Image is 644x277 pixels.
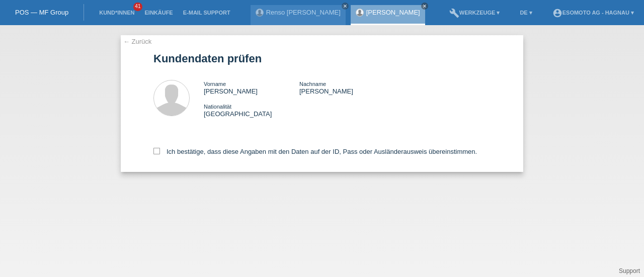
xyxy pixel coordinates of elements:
[515,10,537,16] a: DE ▾
[444,10,505,16] a: buildWerkzeuge ▾
[123,38,151,45] a: ← Zurück
[421,3,428,10] a: close
[153,148,477,155] label: Ich bestätige, dass diese Angaben mit den Daten auf der ID, Pass oder Ausländerausweis übereinsti...
[153,52,491,65] h1: Kundendaten prüfen
[204,81,226,87] span: Vorname
[366,9,420,16] a: [PERSON_NAME]
[94,10,139,16] a: Kund*innen
[449,8,459,18] i: build
[266,9,341,16] a: Renso [PERSON_NAME]
[204,103,299,118] div: [GEOGRAPHIC_DATA]
[299,81,326,87] span: Nachname
[15,9,68,16] a: POS — MF Group
[133,3,142,11] span: 41
[204,80,299,95] div: [PERSON_NAME]
[552,8,562,18] i: account_circle
[139,10,178,16] a: Einkäufe
[422,4,427,9] i: close
[299,80,395,95] div: [PERSON_NAME]
[547,10,639,16] a: account_circleEsomoto AG - Hagnau ▾
[342,3,349,10] a: close
[178,10,235,16] a: E-Mail Support
[204,104,231,110] span: Nationalität
[343,4,348,9] i: close
[619,267,640,274] a: Support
